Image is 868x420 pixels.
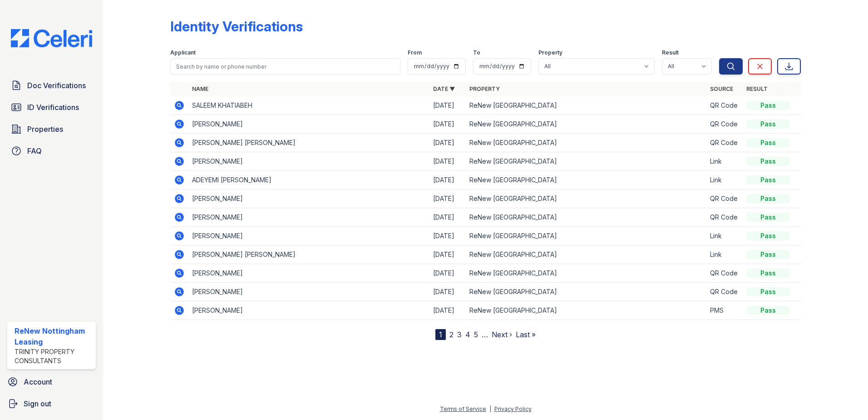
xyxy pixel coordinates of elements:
td: [PERSON_NAME] [188,152,429,171]
td: [DATE] [429,301,466,320]
td: ReNew [GEOGRAPHIC_DATA] [466,190,707,208]
div: ReNew Nottingham Leasing [15,325,92,347]
span: Properties [27,124,63,135]
a: FAQ [7,142,96,160]
td: [DATE] [429,227,466,245]
td: [PERSON_NAME] [188,301,429,320]
label: From [408,49,422,56]
span: Account [24,376,52,387]
td: ReNew [GEOGRAPHIC_DATA] [466,171,707,190]
a: Sign out [4,395,99,413]
td: QR Code [706,134,743,152]
div: Identity Verifications [170,18,303,35]
td: QR Code [706,264,743,283]
input: Search by name or phone number [170,58,400,75]
td: [PERSON_NAME] [PERSON_NAME] [188,134,429,152]
div: Pass [746,269,790,278]
label: Property [538,49,562,56]
div: Pass [746,194,790,203]
td: [DATE] [429,283,466,301]
div: 1 [435,329,446,340]
td: ReNew [GEOGRAPHIC_DATA] [466,264,707,283]
a: ID Verifications [7,98,96,116]
a: Last » [516,330,536,339]
div: Pass [746,175,790,185]
td: [DATE] [429,134,466,152]
td: QR Code [706,208,743,227]
td: ReNew [GEOGRAPHIC_DATA] [466,283,707,301]
a: Property [469,85,500,92]
td: [DATE] [429,171,466,190]
td: ReNew [GEOGRAPHIC_DATA] [466,227,707,245]
a: Result [746,85,768,92]
div: Pass [746,120,790,129]
a: 5 [474,330,478,339]
td: [PERSON_NAME] [188,115,429,134]
td: Link [706,245,743,264]
span: Sign out [24,398,51,409]
div: Pass [746,250,790,259]
div: Pass [746,287,790,296]
div: Pass [746,157,790,166]
td: QR Code [706,283,743,301]
td: [PERSON_NAME] [188,283,429,301]
img: CE_Logo_Blue-a8612792a0a2168367f1c8372b55b34899dd931a85d93a1a3d3e32e68fde9ad4.png [4,29,99,47]
td: [DATE] [429,152,466,171]
div: Pass [746,138,790,147]
a: Name [192,85,208,92]
div: Pass [746,213,790,222]
td: [DATE] [429,245,466,264]
td: [PERSON_NAME] [188,264,429,283]
label: To [473,49,480,56]
td: Link [706,227,743,245]
a: Properties [7,120,96,138]
div: Pass [746,231,790,240]
div: Pass [746,101,790,110]
a: 4 [465,330,470,339]
a: Source [710,85,733,92]
a: Next › [492,330,512,339]
label: Applicant [170,49,196,56]
td: ReNew [GEOGRAPHIC_DATA] [466,301,707,320]
td: ReNew [GEOGRAPHIC_DATA] [466,96,707,115]
td: ReNew [GEOGRAPHIC_DATA] [466,152,707,171]
div: Pass [746,306,790,315]
a: 3 [457,330,462,339]
span: FAQ [27,145,42,156]
td: SALEEM KHATIABEH [188,96,429,115]
td: ADEYEMI [PERSON_NAME] [188,171,429,190]
td: Link [706,152,743,171]
a: Terms of Service [440,405,486,412]
td: QR Code [706,115,743,134]
td: [PERSON_NAME] [PERSON_NAME] [188,245,429,264]
label: Result [662,49,679,56]
a: Account [4,373,99,391]
td: [DATE] [429,264,466,283]
td: [DATE] [429,96,466,115]
td: ReNew [GEOGRAPHIC_DATA] [466,245,707,264]
a: Date ▼ [433,85,455,92]
a: Privacy Policy [494,405,532,412]
td: [DATE] [429,208,466,227]
td: [PERSON_NAME] [188,227,429,245]
td: QR Code [706,190,743,208]
td: ReNew [GEOGRAPHIC_DATA] [466,115,707,134]
span: … [482,329,488,340]
td: ReNew [GEOGRAPHIC_DATA] [466,208,707,227]
div: | [489,405,491,412]
span: ID Verifications [27,102,79,113]
span: Doc Verifications [27,80,86,91]
a: Doc Verifications [7,76,96,95]
td: [DATE] [429,115,466,134]
td: QR Code [706,96,743,115]
td: Link [706,171,743,190]
td: [DATE] [429,190,466,208]
td: [PERSON_NAME] [188,208,429,227]
a: 2 [449,330,454,339]
div: Trinity Property Consultants [15,347,92,365]
td: [PERSON_NAME] [188,190,429,208]
td: ReNew [GEOGRAPHIC_DATA] [466,134,707,152]
td: PMS [706,301,743,320]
